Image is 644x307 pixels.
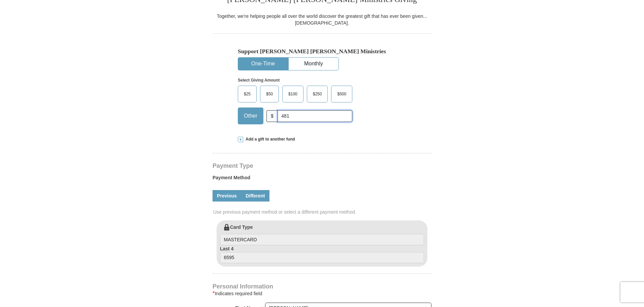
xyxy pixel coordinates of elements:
[220,224,424,245] label: Card Type
[213,289,431,298] div: Indicates required field
[238,78,280,83] strong: Select Giving Amount
[278,110,352,122] input: Other Amount
[243,136,295,142] span: Add a gift to another fund
[213,209,432,215] span: Use previous payment method or select a different payment method.
[213,284,431,289] h4: Personal Information
[266,110,278,122] span: $
[213,13,431,26] div: Together, we're helping people all over the world discover the greatest gift that has ever been g...
[213,190,241,202] a: Previous
[263,89,276,99] span: $50
[240,89,254,99] span: $25
[240,111,261,121] span: Other
[289,58,339,70] button: Monthly
[238,48,406,55] h5: Support [PERSON_NAME] [PERSON_NAME] Ministries
[220,252,424,264] input: Last 4
[220,245,424,264] label: Last 4
[285,89,301,99] span: $100
[310,89,325,99] span: $250
[213,163,431,168] h4: Payment Type
[220,234,424,245] input: Card Type
[213,174,431,184] label: Payment Method
[334,89,350,99] span: $500
[241,190,269,202] a: Different
[238,58,288,70] button: One-Time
